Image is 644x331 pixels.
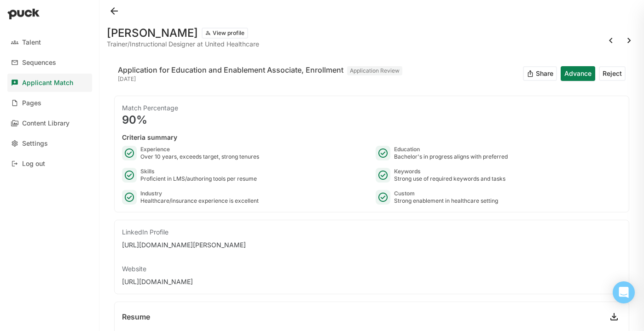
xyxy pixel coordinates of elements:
div: Skills [140,168,257,175]
div: [URL][DOMAIN_NAME] [122,277,621,286]
div: Keywords [394,168,505,175]
button: Advance [561,66,595,81]
a: Applicant Match [7,74,92,92]
div: Custom [394,190,498,197]
div: [DATE] [118,75,402,83]
a: Sequences [7,53,92,72]
a: Pages [7,94,92,112]
h1: [PERSON_NAME] [107,28,198,39]
div: Website [122,264,621,274]
div: Talent [22,39,41,46]
div: Open Intercom Messenger [613,281,635,303]
div: Bachelor's in progress aligns with preferred [394,153,508,160]
div: Strong enablement in healthcare setting [394,197,498,205]
div: Strong use of required keywords and tasks [394,175,505,183]
div: Pages [22,99,41,107]
div: Content Library [22,120,70,127]
div: LinkedIn Profile [122,228,621,237]
div: Match Percentage [122,103,621,113]
a: Talent [7,33,92,51]
button: Share [523,66,557,81]
div: Resume [122,313,150,320]
button: Reject [599,66,626,81]
button: View profile [202,28,248,39]
div: Application for Education and Enablement Associate, Enrollment [118,64,343,75]
div: Sequences [22,59,56,67]
a: Settings [7,134,92,153]
div: Healthcare/insurance experience is excellent [140,197,259,205]
div: Applicant Match [22,79,73,87]
a: Content Library [7,114,92,132]
div: Experience [140,146,259,153]
div: Application Review [347,66,402,75]
div: [URL][DOMAIN_NAME][PERSON_NAME] [122,240,621,250]
div: Trainer/Instructional Designer at United Healthcare [107,40,259,48]
div: Settings [22,140,48,148]
div: Proficient in LMS/authoring tools per resume [140,175,257,183]
div: Education [394,146,508,153]
div: Industry [140,190,259,197]
div: Criteria summary [122,133,621,142]
div: 90% [122,114,621,126]
div: Log out [22,160,45,168]
div: Over 10 years, exceeds target, strong tenures [140,153,259,160]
